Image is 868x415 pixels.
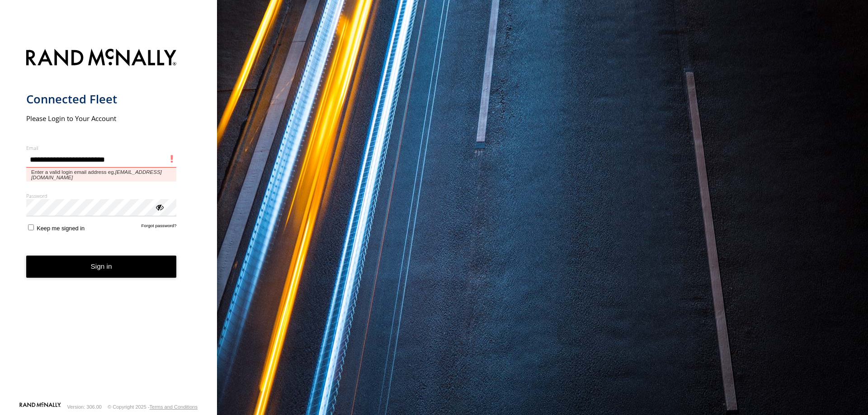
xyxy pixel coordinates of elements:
em: [EMAIL_ADDRESS][DOMAIN_NAME] [31,169,162,180]
button: Sign in [26,256,177,278]
a: Forgot password? [142,223,177,232]
label: Password [26,192,177,199]
div: © Copyright 2025 - [108,404,198,410]
label: Email [26,145,177,151]
div: Version: 306.00 [67,404,102,410]
input: Keep me signed in [28,224,34,230]
span: Enter a valid login email address eg. [26,168,177,182]
h2: Please Login to Your Account [26,114,177,123]
img: Rand McNally [26,47,177,70]
span: Keep me signed in [37,225,85,232]
form: main [26,43,191,401]
a: Visit our Website [19,402,61,411]
div: ViewPassword [155,202,164,211]
a: Terms and Conditions [150,404,198,410]
h1: Connected Fleet [26,92,177,107]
